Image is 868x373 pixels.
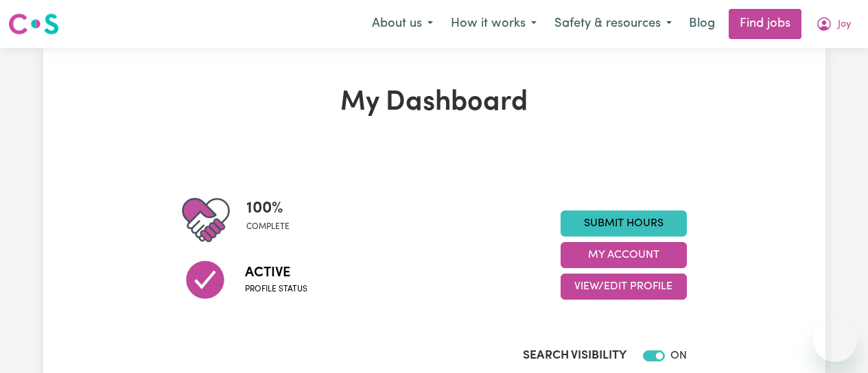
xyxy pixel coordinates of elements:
[182,86,687,119] h1: My Dashboard
[442,10,546,38] button: How it works
[245,283,307,296] span: Profile status
[561,210,687,237] a: Submit Hours
[246,196,290,221] span: 100 %
[523,347,626,365] label: Search Visibility
[670,350,687,361] span: ON
[245,263,307,283] span: Active
[838,17,851,32] span: Joy
[546,10,681,38] button: Safety & resources
[813,318,857,362] iframe: Button to launch messaging window
[807,10,860,38] button: My Account
[681,9,723,39] a: Blog
[363,10,442,38] button: About us
[561,242,687,268] button: My Account
[729,9,801,39] a: Find jobs
[246,221,290,233] span: complete
[561,274,687,300] button: View/Edit Profile
[8,12,59,36] img: Careseekers logo
[8,8,59,40] a: Careseekers logo
[246,196,301,244] div: Profile completeness: 100%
